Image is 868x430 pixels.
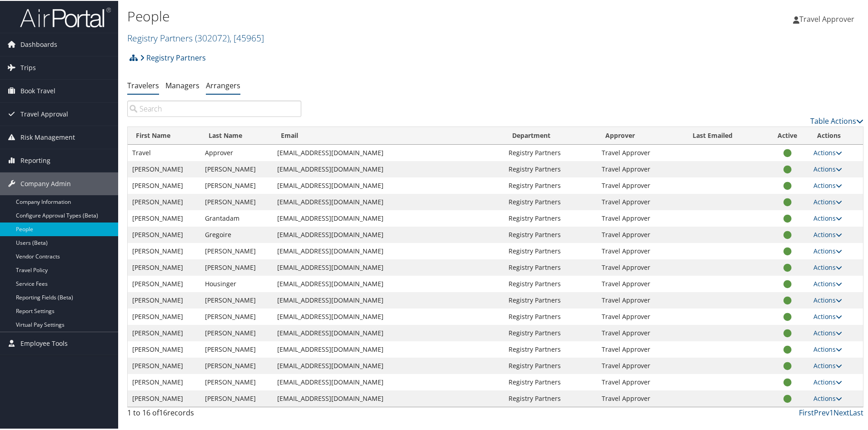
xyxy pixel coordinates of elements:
[206,80,240,90] a: Arrangers
[833,407,849,417] a: Next
[597,291,684,308] td: Travel Approver
[200,275,273,291] td: Housinger
[273,275,504,291] td: [EMAIL_ADDRESS][DOMAIN_NAME]
[504,193,598,209] td: Registry Partners
[128,308,200,324] td: [PERSON_NAME]
[813,180,842,189] a: Actions
[766,126,809,144] th: Active: activate to sort column ascending
[504,242,598,258] td: Registry Partners
[273,324,504,340] td: [EMAIL_ADDRESS][DOMAIN_NAME]
[195,31,229,43] span: ( 302072 )
[597,275,684,291] td: Travel Approver
[200,324,273,340] td: [PERSON_NAME]
[813,262,842,271] a: Actions
[20,102,68,125] span: Travel Approval
[597,373,684,390] td: Travel Approver
[813,393,842,402] a: Actions
[273,242,504,258] td: [EMAIL_ADDRESS][DOMAIN_NAME]
[273,390,504,406] td: [EMAIL_ADDRESS][DOMAIN_NAME]
[128,144,200,160] td: Travel
[597,357,684,373] td: Travel Approver
[273,193,504,209] td: [EMAIL_ADDRESS][DOMAIN_NAME]
[849,407,863,417] a: Last
[504,177,598,193] td: Registry Partners
[20,6,111,27] img: airportal-logo.png
[504,390,598,406] td: Registry Partners
[200,291,273,308] td: [PERSON_NAME]
[813,197,842,205] a: Actions
[597,242,684,258] td: Travel Approver
[504,340,598,357] td: Registry Partners
[127,80,159,90] a: Travelers
[813,164,842,172] a: Actions
[200,226,273,242] td: Gregoire
[128,357,200,373] td: [PERSON_NAME]
[200,209,273,226] td: Grantadam
[200,177,273,193] td: [PERSON_NAME]
[128,275,200,291] td: [PERSON_NAME]
[127,6,618,25] h1: People
[829,407,833,417] a: 1
[813,213,842,222] a: Actions
[597,324,684,340] td: Travel Approver
[20,79,55,101] span: Book Travel
[597,258,684,275] td: Travel Approver
[504,226,598,242] td: Registry Partners
[128,390,200,406] td: [PERSON_NAME]
[684,126,766,144] th: Last Emailed: activate to sort column ascending
[200,126,273,144] th: Last Name: activate to sort column descending
[20,148,50,171] span: Reporting
[128,160,200,177] td: [PERSON_NAME]
[128,340,200,357] td: [PERSON_NAME]
[504,357,598,373] td: Registry Partners
[809,126,863,144] th: Actions
[504,126,598,144] th: Department: activate to sort column ascending
[140,48,206,66] a: Registry Partners
[128,258,200,275] td: [PERSON_NAME]
[813,328,842,336] a: Actions
[273,209,504,226] td: [EMAIL_ADDRESS][DOMAIN_NAME]
[200,357,273,373] td: [PERSON_NAME]
[20,56,36,78] span: Trips
[273,373,504,390] td: [EMAIL_ADDRESS][DOMAIN_NAME]
[813,311,842,320] a: Actions
[273,291,504,308] td: [EMAIL_ADDRESS][DOMAIN_NAME]
[504,291,598,308] td: Registry Partners
[128,177,200,193] td: [PERSON_NAME]
[597,390,684,406] td: Travel Approver
[128,126,200,144] th: First Name: activate to sort column ascending
[504,324,598,340] td: Registry Partners
[597,126,684,144] th: Approver
[128,373,200,390] td: [PERSON_NAME]
[597,177,684,193] td: Travel Approver
[793,5,863,32] a: Travel Approver
[128,291,200,308] td: [PERSON_NAME]
[200,373,273,390] td: [PERSON_NAME]
[597,193,684,209] td: Travel Approver
[504,373,598,390] td: Registry Partners
[504,308,598,324] td: Registry Partners
[799,13,854,23] span: Travel Approver
[127,100,301,116] input: Search
[597,160,684,177] td: Travel Approver
[128,209,200,226] td: [PERSON_NAME]
[20,172,71,194] span: Company Admin
[165,80,200,90] a: Managers
[127,31,264,43] a: Registry Partners
[810,115,863,125] a: Table Actions
[200,308,273,324] td: [PERSON_NAME]
[128,324,200,340] td: [PERSON_NAME]
[273,340,504,357] td: [EMAIL_ADDRESS][DOMAIN_NAME]
[799,407,814,417] a: First
[597,209,684,226] td: Travel Approver
[200,340,273,357] td: [PERSON_NAME]
[813,147,842,156] a: Actions
[128,226,200,242] td: [PERSON_NAME]
[200,144,273,160] td: Approver
[128,242,200,258] td: [PERSON_NAME]
[273,126,504,144] th: Email: activate to sort column ascending
[504,144,598,160] td: Registry Partners
[813,377,842,385] a: Actions
[273,258,504,275] td: [EMAIL_ADDRESS][DOMAIN_NAME]
[813,344,842,353] a: Actions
